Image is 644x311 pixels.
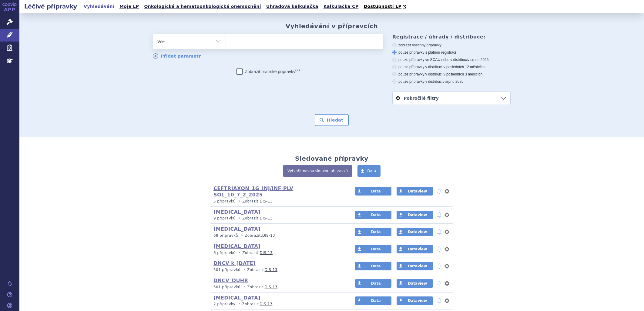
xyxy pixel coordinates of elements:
[393,92,510,105] a: Pokročilé filtry
[392,65,511,69] label: pouze přípravky v distribuci v posledních 12 měsících
[262,233,275,238] a: DIS-13
[242,267,247,273] i: •
[408,281,427,286] span: Dataview
[436,263,442,270] button: notifikace
[408,213,427,217] span: Dataview
[444,188,450,195] button: nastavení
[444,228,450,236] button: nastavení
[295,68,300,72] abbr: (?)
[260,216,273,220] a: DIS-13
[260,199,273,203] a: DIS-13
[213,285,344,290] p: Zobrazit:
[408,230,427,234] span: Dataview
[260,251,273,255] a: DIS-13
[392,43,511,48] label: zobrazit všechny přípravky
[82,2,116,11] a: Vyhledávání
[213,233,238,238] span: 68 přípravků
[213,226,260,232] a: [MEDICAL_DATA]
[371,189,381,193] span: Data
[355,187,391,196] a: Data
[355,228,391,236] a: Data
[237,199,242,204] i: •
[213,285,240,289] span: 501 přípravků
[213,302,235,306] span: 2 přípravky
[213,302,344,307] p: Zobrazit:
[322,2,361,11] a: Kalkulačka CP
[213,199,344,204] p: Zobrazit:
[397,187,433,196] a: Dataview
[392,50,511,55] label: pouze přípravky s platnou registrací
[264,2,320,11] a: Úhradová kalkulačka
[397,279,433,288] a: Dataview
[286,22,378,30] h2: Vyhledávání v přípravcích
[436,188,442,195] button: notifikace
[355,211,391,219] a: Data
[371,281,381,286] span: Data
[444,246,450,253] button: nastavení
[364,4,401,9] span: Dostupnosti LP
[357,165,381,177] a: Data
[371,299,381,303] span: Data
[442,79,463,84] span: v srpnu 2025
[355,245,391,253] a: Data
[436,280,442,287] button: notifikace
[355,296,391,305] a: Data
[237,250,242,256] i: •
[397,296,433,305] a: Dataview
[408,189,427,193] span: Dataview
[295,155,368,162] h2: Sledované přípravky
[237,216,242,221] i: •
[408,247,427,251] span: Dataview
[213,295,260,301] a: [MEDICAL_DATA]
[362,2,409,11] a: Dostupnosti LP
[392,79,511,84] label: pouze přípravky v distribuci
[367,169,376,173] span: Data
[239,233,245,238] i: •
[397,228,433,236] a: Dataview
[283,165,352,177] a: Vytvořit novou skupinu přípravků
[444,263,450,270] button: nastavení
[237,302,242,307] i: •
[436,246,442,253] button: notifikace
[436,228,442,236] button: notifikace
[444,280,450,287] button: nastavení
[213,216,344,221] p: Zobrazit:
[213,251,236,255] span: 6 přípravků
[392,34,511,40] h3: Registrace / úhrady / distribuce:
[397,211,433,219] a: Dataview
[213,267,344,273] p: Zobrazit:
[153,53,201,59] a: Přidat parametr
[213,268,240,272] span: 501 přípravků
[213,216,236,220] span: 9 přípravků
[19,2,82,11] h2: Léčivé přípravky
[408,264,427,268] span: Dataview
[213,186,293,198] a: CEFTRIAXON_1G_INJ/INF PLV SOL_10_7_2_2025
[213,260,256,266] a: DNCV k [DATE]
[371,264,381,268] span: Data
[436,297,442,304] button: notifikace
[236,69,300,75] label: Zobrazit bratrské přípravky
[397,262,433,270] a: Dataview
[242,285,247,290] i: •
[408,299,427,303] span: Dataview
[397,245,433,253] a: Dataview
[355,262,391,270] a: Data
[355,279,391,288] a: Data
[213,199,236,203] span: 5 přípravků
[213,233,344,238] p: Zobrazit:
[371,230,381,234] span: Data
[265,268,277,272] a: DIS-13
[265,285,277,289] a: DIS-13
[213,209,260,215] a: [MEDICAL_DATA]
[118,2,141,11] a: Moje LP
[444,211,450,219] button: nastavení
[392,57,511,62] label: pouze přípravky ve SCAU nebo v distribuci
[213,278,248,283] a: DNCV_DUHR
[260,302,272,306] a: DIS-13
[392,72,511,77] label: pouze přípravky v distribuci v posledních 3 měsících
[371,247,381,251] span: Data
[468,58,488,62] span: v srpnu 2025
[371,213,381,217] span: Data
[444,297,450,304] button: nastavení
[213,250,344,256] p: Zobrazit:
